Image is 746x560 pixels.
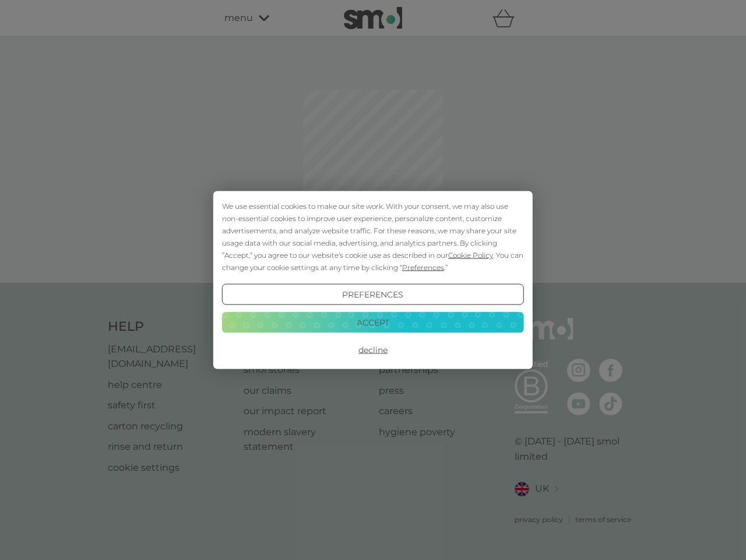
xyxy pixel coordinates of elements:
span: Cookie Policy [448,251,493,260]
button: Decline [222,339,524,360]
button: Preferences [222,284,524,305]
button: Accept [222,311,524,332]
div: Cookie Consent Prompt [213,191,533,369]
span: Preferences [402,263,444,272]
div: We use essential cookies to make our site work. With your consent, we may also use non-essential ... [222,200,524,274]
